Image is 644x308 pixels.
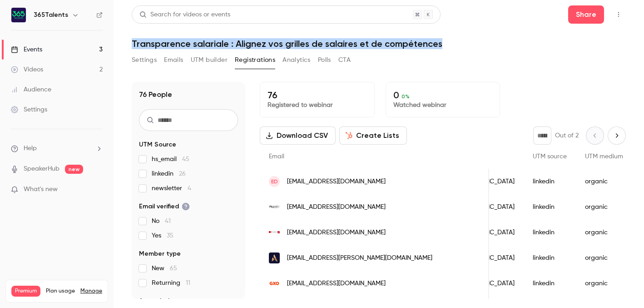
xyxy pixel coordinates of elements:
span: Attended [139,297,169,306]
span: [EMAIL_ADDRESS][DOMAIN_NAME] [287,177,386,187]
div: linkedin [524,194,576,220]
span: linkedin [152,169,186,178]
div: Videos [11,65,43,74]
img: gxo.com [269,278,280,289]
a: Manage [80,288,102,295]
button: Share [568,5,604,24]
span: [EMAIL_ADDRESS][DOMAIN_NAME] [287,228,386,237]
li: help-dropdown-opener [11,144,103,153]
iframe: Noticeable Trigger [92,186,103,194]
span: Yes [152,231,173,240]
button: UTM builder [191,53,228,67]
span: UTM medium [585,153,623,160]
div: organic [576,271,632,296]
div: organic [576,245,632,271]
button: Registrations [235,53,275,67]
span: ED [271,177,278,186]
span: Email verified [139,202,190,211]
span: Email [269,153,284,160]
span: 11 [186,280,190,286]
span: 35 [167,232,173,239]
button: Create Lists [339,126,407,145]
span: Help [24,144,37,153]
p: 0 [393,90,493,101]
button: Download CSV [260,126,336,145]
button: CTA [338,53,351,67]
img: fillmed.com [269,202,280,212]
div: linkedin [524,271,576,296]
span: 0 % [401,93,410,100]
span: UTM source [533,153,567,160]
span: hs_email [152,155,189,164]
button: Emails [164,53,183,67]
button: Polls [318,53,331,67]
div: linkedin [524,169,576,194]
span: newsletter [152,184,191,193]
p: Watched webinar [393,101,493,110]
span: New [152,264,177,273]
button: Settings [132,53,157,67]
span: Member type [139,249,181,258]
h1: Transparence salariale : Alignez vos grilles de salaires et de compétences [132,38,626,49]
a: SpeakerHub [24,164,59,174]
span: 41 [165,218,171,224]
div: organic [576,194,632,220]
h1: 76 People [139,89,172,100]
span: [EMAIL_ADDRESS][DOMAIN_NAME] [287,202,386,212]
span: [EMAIL_ADDRESS][DOMAIN_NAME] [287,279,386,288]
span: new [65,165,83,174]
h6: 365Talents [34,10,68,20]
span: UTM Source [139,140,176,149]
span: 4 [188,185,191,192]
span: No [152,217,171,226]
img: accor.com [269,252,280,263]
span: Returning [152,278,190,288]
button: Analytics [282,53,311,67]
p: Out of 2 [555,131,579,140]
img: cdc-habitat.fr [269,231,280,234]
div: linkedin [524,220,576,245]
div: organic [576,220,632,245]
span: Premium [11,286,40,297]
span: [EMAIL_ADDRESS][PERSON_NAME][DOMAIN_NAME] [287,253,432,263]
span: 65 [170,265,177,272]
p: 76 [268,90,367,101]
span: What's new [24,185,58,194]
span: 45 [182,156,189,162]
div: Settings [11,105,47,114]
span: 26 [179,171,186,177]
div: Events [11,45,42,54]
button: Next page [608,126,626,145]
span: Plan usage [46,288,75,295]
div: Search for videos or events [139,10,230,20]
div: linkedin [524,245,576,271]
img: 365Talents [11,8,26,22]
div: Audience [11,85,51,94]
p: Registered to webinar [268,101,367,110]
div: organic [576,169,632,194]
